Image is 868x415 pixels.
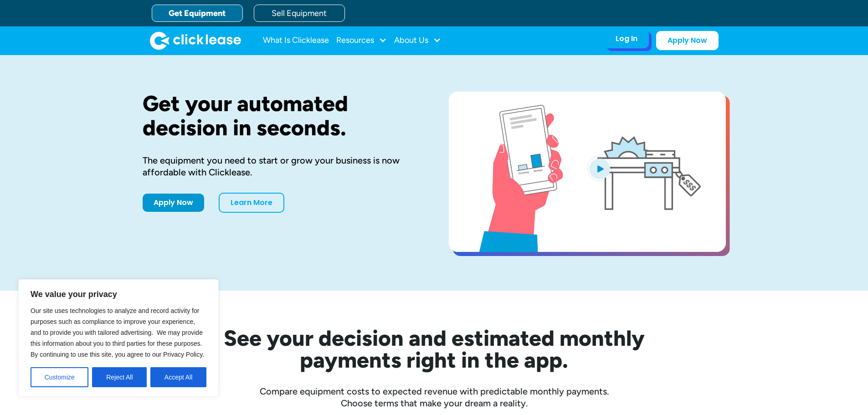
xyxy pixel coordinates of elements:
[150,367,206,387] button: Accept All
[263,31,329,50] a: What Is Clicklease
[150,31,241,50] a: home
[31,367,88,387] button: Customize
[616,34,637,43] div: Log In
[587,156,612,181] img: Blue play button logo on a light blue circular background
[449,92,726,252] a: open lightbox
[394,31,441,50] div: About Us
[152,5,243,22] a: Get Equipment
[143,194,204,212] a: Apply Now
[219,193,284,213] a: Learn More
[31,289,206,300] p: We value your privacy
[143,92,420,140] h1: Get your automated decision in seconds.
[92,367,147,387] button: Reject All
[31,307,204,358] span: Our site uses technologies to analyze and record activity for purposes such as compliance to impr...
[179,327,689,371] h2: See your decision and estimated monthly payments right in the app.
[18,279,219,397] div: We value your privacy
[656,31,719,50] a: Apply Now
[143,154,420,178] div: The equipment you need to start or grow your business is now affordable with Clicklease.
[150,31,241,50] img: Clicklease logo
[336,31,387,50] div: Resources
[143,385,726,409] div: Compare equipment costs to expected revenue with predictable monthly payments. Choose terms that ...
[254,5,345,22] a: Sell Equipment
